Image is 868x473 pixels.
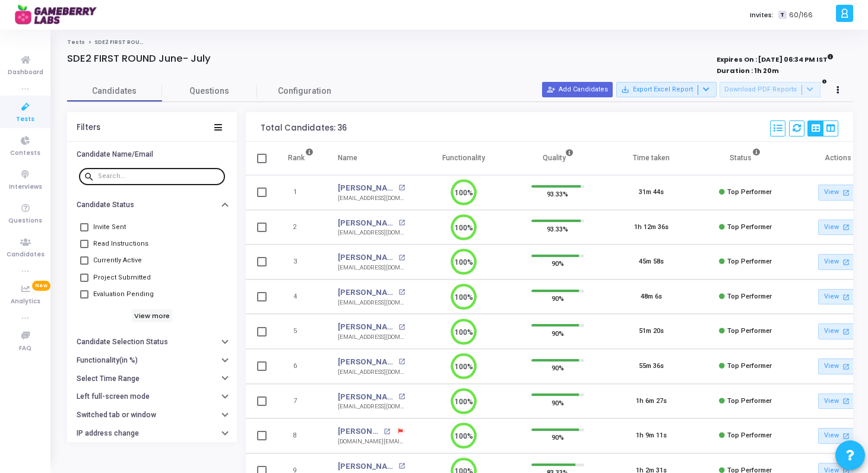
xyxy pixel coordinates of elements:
h6: Functionality(in %) [77,356,138,365]
div: [EMAIL_ADDRESS][DOMAIN_NAME] [338,228,405,237]
strong: Duration : 1h 20m [717,66,779,75]
div: 31m 44s [639,188,664,198]
span: Top Performer [727,188,772,196]
span: Questions [8,216,42,226]
span: 60/166 [789,10,813,20]
span: SDE2 FIRST ROUND June- July [94,39,179,46]
div: Name [338,151,357,164]
button: Candidate Name/Email [67,145,237,163]
span: Invite Sent [93,220,126,234]
mat-icon: open_in_new [841,326,851,337]
a: View [818,289,860,305]
div: Time taken [633,151,670,164]
mat-icon: open_in_new [841,292,851,302]
span: 90% [552,396,564,408]
span: Top Performer [727,293,772,300]
span: Read Instructions [93,237,148,251]
span: Candidates [67,85,162,97]
mat-icon: search [84,171,98,182]
button: Functionality(in %) [67,351,237,370]
mat-icon: open_in_new [841,431,851,441]
div: [EMAIL_ADDRESS][DOMAIN_NAME] [338,194,405,203]
td: 2 [275,210,326,245]
span: 90% [552,362,564,374]
div: 45m 58s [639,257,664,267]
div: 55m 36s [639,361,664,372]
h6: Candidate Status [77,201,134,209]
div: 1h 9m 11s [636,431,667,441]
th: Status [698,142,792,175]
button: Export Excel Report [616,82,717,97]
a: [PERSON_NAME] [338,287,395,299]
mat-icon: open_in_new [841,188,851,198]
a: View [818,358,860,374]
span: 93.33% [547,223,568,234]
mat-icon: open_in_new [398,324,405,331]
span: Contests [10,148,40,158]
mat-icon: save_alt [621,85,629,94]
button: Left full-screen mode [67,388,237,406]
td: 5 [275,314,326,349]
td: 8 [275,418,326,453]
div: [EMAIL_ADDRESS][DOMAIN_NAME] [338,333,405,342]
mat-icon: open_in_new [384,428,390,435]
a: [PERSON_NAME] [338,426,381,437]
th: Rank [275,142,326,175]
span: Top Performer [727,397,772,405]
button: Add Candidates [542,82,613,97]
mat-icon: open_in_new [398,358,405,365]
a: View [818,185,860,201]
button: Candidate Status [67,196,237,214]
button: Candidate Selection Status [67,333,237,351]
nav: breadcrumb [67,39,853,46]
a: [PERSON_NAME] [338,356,395,368]
button: Switched tab or window [67,406,237,424]
span: 93.33% [547,188,568,200]
a: [PERSON_NAME] [338,391,395,403]
td: 6 [275,349,326,384]
mat-icon: open_in_new [841,361,851,372]
h6: IP address change [77,429,139,438]
mat-icon: open_in_new [398,220,405,226]
a: View [818,254,860,270]
h6: Switched tab or window [77,411,156,420]
div: [EMAIL_ADDRESS][DOMAIN_NAME] [338,368,405,377]
span: Currently Active [93,253,142,268]
mat-icon: open_in_new [841,257,851,267]
span: Questions [162,85,257,97]
mat-icon: open_in_new [841,222,851,232]
div: Total Candidates: 36 [261,123,347,133]
span: Configuration [278,85,331,97]
mat-icon: open_in_new [398,255,405,261]
h6: Left full-screen mode [77,392,150,401]
a: [PERSON_NAME] [338,217,395,229]
span: 90% [552,431,564,443]
a: View [818,393,860,409]
a: [PERSON_NAME] [338,321,395,333]
div: [DOMAIN_NAME][EMAIL_ADDRESS][DOMAIN_NAME] [338,437,405,446]
a: [PERSON_NAME] [338,182,395,194]
a: [PERSON_NAME] [338,461,395,472]
a: View [818,220,860,236]
mat-icon: open_in_new [398,289,405,296]
th: Functionality [417,142,511,175]
span: New [32,281,50,291]
button: Select Time Range [67,369,237,388]
th: Quality [511,142,604,175]
a: [PERSON_NAME] [338,252,395,264]
span: Project Submitted [93,271,151,285]
label: Invites: [750,10,774,20]
mat-icon: person_add_alt [547,85,555,94]
input: Search... [98,173,220,180]
span: Candidates [7,250,45,260]
a: View [818,323,860,339]
div: [EMAIL_ADDRESS][DOMAIN_NAME] [338,402,405,411]
span: Evaluation Pending [93,287,154,301]
h4: SDE2 FIRST ROUND June- July [67,53,211,65]
span: Analytics [11,297,40,307]
span: Top Performer [727,327,772,335]
h6: Candidate Selection Status [77,338,168,347]
span: Dashboard [8,68,43,78]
